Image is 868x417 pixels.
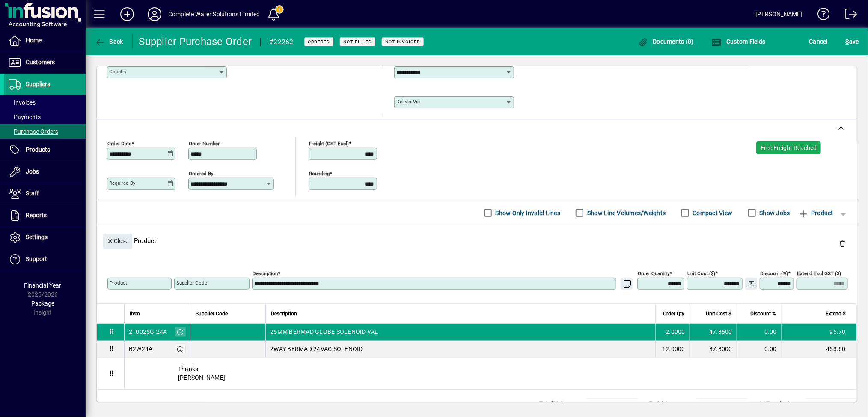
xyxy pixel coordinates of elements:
span: Cancel [809,35,828,48]
span: Jobs [26,168,39,175]
button: Change Price Levels [745,278,757,290]
mat-label: Description [253,270,278,276]
a: Home [4,30,86,51]
td: M³ [586,399,638,409]
mat-label: Rounding [309,170,330,176]
div: Thanks [PERSON_NAME] [125,358,856,389]
mat-label: Deliver via [396,99,420,105]
div: [PERSON_NAME] [756,7,803,21]
span: Suppliers [26,81,50,87]
td: 0.00 [737,341,781,358]
mat-label: Product [110,280,127,286]
span: Not Invoiced [385,39,420,45]
mat-label: Order number [189,140,220,146]
span: Purchase Orders [9,128,58,135]
button: Product [794,205,838,221]
td: Total Volume [535,399,586,409]
span: Description [271,309,297,318]
span: Supplier Code [196,309,228,318]
td: 95.70 [781,324,856,341]
span: Extend $ [826,309,846,318]
a: Logout [838,2,857,30]
mat-label: Discount (%) [760,270,788,276]
div: Complete Water Solutions Limited [168,7,260,21]
a: Jobs [4,161,86,183]
a: Support [4,249,86,270]
span: 25MM BERMAD GLOBE SOLENOID VAL [270,327,378,336]
label: Compact View [691,209,733,217]
label: Show Only Invalid Lines [494,209,561,217]
div: B2W24A [129,345,153,353]
td: 0.00 [696,399,747,409]
button: Save [844,34,861,49]
a: Reports [4,205,86,226]
mat-label: Freight (GST excl) [309,140,349,146]
span: Unit Cost $ [706,309,731,318]
a: Products [4,139,86,161]
div: 210025G-24A [129,327,167,336]
app-page-header-button: Close [101,237,134,244]
div: Product [97,225,857,256]
span: Product [799,206,833,220]
td: 2.0000 [655,324,690,341]
a: Settings [4,227,86,248]
span: Invoices [9,99,36,106]
button: Delete [832,234,853,254]
span: Staff [26,190,39,197]
td: 0.00 [737,324,781,341]
span: Home [26,37,42,44]
td: 37.8000 [690,341,737,358]
span: Documents (0) [638,38,694,45]
span: Item [130,309,140,318]
mat-label: Extend excl GST ($) [797,270,841,276]
span: Support [26,255,47,262]
span: Payments [9,114,41,120]
button: Back [92,34,125,49]
a: Knowledge Base [811,2,830,30]
span: Settings [26,234,48,240]
app-page-header-button: Delete [832,240,853,247]
button: Add [113,6,141,22]
div: Supplier Purchase Order [139,35,252,48]
mat-label: Country [109,69,126,75]
a: Purchase Orders [4,124,86,139]
span: Financial Year [24,282,62,289]
button: Profile [141,6,168,22]
mat-label: Ordered by [189,170,213,176]
td: GST exclusive [754,399,806,409]
span: Reports [26,212,47,219]
a: Invoices [4,95,86,110]
label: Show Line Volumes/Weights [586,209,666,217]
span: Customers [26,59,55,66]
mat-label: Unit Cost ($) [687,270,715,276]
td: 47.8500 [690,324,737,341]
span: Close [107,234,129,248]
mat-label: Supplier Code [176,280,207,286]
span: Custom Fields [712,38,766,45]
div: #22262 [269,35,294,49]
span: Ordered [308,39,330,45]
span: ave [846,35,859,48]
td: 549.30 [806,399,857,409]
mat-label: Order date [107,140,131,146]
span: Back [95,38,123,45]
span: Products [26,146,50,153]
app-page-header-button: Back [86,34,133,49]
span: 2WAY BERMAD 24VAC SOLENOID [270,345,363,353]
a: Staff [4,183,86,204]
mat-label: Order Quantity [638,270,669,276]
a: Payments [4,110,86,124]
label: Show Jobs [758,209,790,217]
button: Cancel [807,34,830,49]
td: Freight [645,399,696,409]
button: Documents (0) [636,34,696,49]
span: Order Qty [663,309,684,318]
td: 453.60 [781,341,856,358]
span: Not Filled [343,39,372,45]
button: Custom Fields [710,34,768,49]
span: S [846,38,849,45]
button: Close [103,234,132,249]
td: 12.0000 [655,341,690,358]
mat-label: Required by [109,180,135,186]
span: Discount % [750,309,776,318]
